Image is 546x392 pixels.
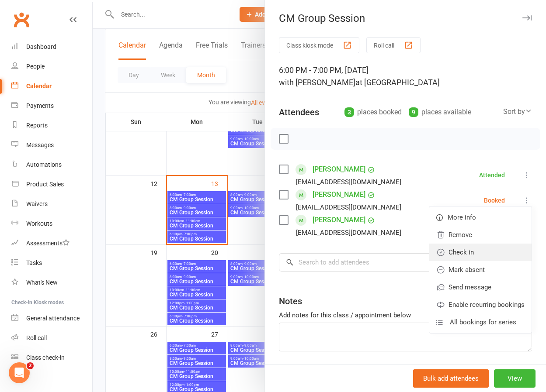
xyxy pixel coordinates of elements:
[26,181,64,188] div: Product Sales
[26,220,52,227] div: Workouts
[11,348,92,368] a: Class kiosk mode
[26,315,80,322] div: General attendance
[279,64,532,89] div: 6:00 PM - 7:00 PM, [DATE]
[429,279,532,296] a: Send message
[11,116,92,135] a: Reports
[279,106,319,118] div: Attendees
[11,155,92,175] a: Automations
[11,96,92,116] a: Payments
[429,296,532,313] a: Enable recurring bookings
[296,176,401,188] div: [EMAIL_ADDRESS][DOMAIN_NAME]
[429,226,532,244] a: Remove
[450,317,516,327] span: All bookings for series
[313,188,365,202] a: [PERSON_NAME]
[11,57,92,76] a: People
[26,43,56,50] div: Dashboard
[26,240,70,247] div: Assessments
[279,253,532,272] input: Search to add attendees
[11,76,92,96] a: Calendar
[296,227,401,238] div: [EMAIL_ADDRESS][DOMAIN_NAME]
[429,244,532,261] a: Check in
[429,261,532,279] a: Mark absent
[344,106,402,118] div: places booked
[11,273,92,292] a: What's New
[409,107,418,117] div: 9
[26,83,52,89] div: Calendar
[313,213,365,227] a: [PERSON_NAME]
[26,334,47,341] div: Roll call
[11,194,92,214] a: Waivers
[11,214,92,234] a: Workouts
[429,313,532,331] a: All bookings for series
[503,106,532,117] div: Sort by
[413,369,489,388] button: Bulk add attendees
[313,162,365,176] a: [PERSON_NAME]
[296,202,401,213] div: [EMAIL_ADDRESS][DOMAIN_NAME]
[11,135,92,155] a: Messages
[429,209,532,226] a: More info
[279,295,302,307] div: Notes
[279,37,359,53] button: Class kiosk mode
[11,328,92,348] a: Roll call
[484,197,505,203] div: Booked
[26,279,58,286] div: What's New
[448,212,476,223] span: More info
[26,63,45,70] div: People
[11,175,92,194] a: Product Sales
[26,141,54,148] div: Messages
[11,309,92,328] a: General attendance kiosk mode
[26,259,42,266] div: Tasks
[26,354,65,361] div: Class check-in
[10,9,32,31] a: Clubworx
[366,37,421,53] button: Roll call
[409,106,471,118] div: places available
[11,37,92,57] a: Dashboard
[355,78,440,87] span: at [GEOGRAPHIC_DATA]
[27,362,34,369] span: 2
[11,253,92,273] a: Tasks
[26,102,54,109] div: Payments
[26,200,48,207] div: Waivers
[26,161,62,168] div: Automations
[344,107,354,117] div: 3
[26,122,48,129] div: Reports
[279,78,355,87] span: with [PERSON_NAME]
[479,172,505,178] div: Attended
[494,369,536,388] button: View
[279,310,532,320] div: Add notes for this class / appointment below
[265,12,546,24] div: CM Group Session
[9,362,30,383] iframe: Intercom live chat
[11,234,92,253] a: Assessments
